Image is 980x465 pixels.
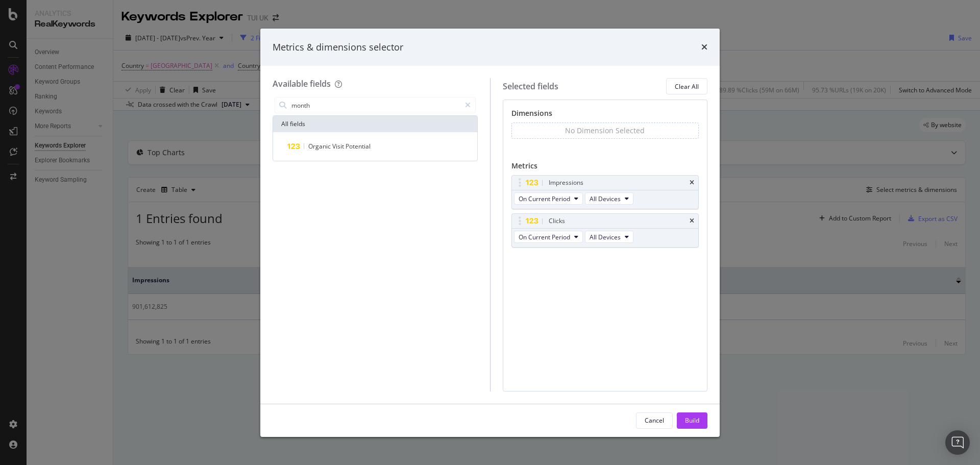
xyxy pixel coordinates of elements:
[549,216,565,226] div: Clicks
[514,231,583,243] button: On Current Period
[519,233,570,241] span: On Current Period
[273,41,403,54] div: Metrics & dimensions selector
[585,192,633,205] button: All Devices
[511,108,699,123] div: Dimensions
[549,178,583,188] div: Impressions
[511,175,699,209] div: ImpressionstimesOn Current PeriodAll Devices
[565,126,645,136] div: No Dimension Selected
[346,142,371,151] span: Potential
[690,218,694,224] div: times
[332,142,346,151] span: Visit
[645,416,664,425] div: Cancel
[585,231,633,243] button: All Devices
[590,194,621,203] span: All Devices
[273,116,477,132] div: All fields
[511,213,699,248] div: ClickstimesOn Current PeriodAll Devices
[685,416,699,425] div: Build
[590,233,621,241] span: All Devices
[945,430,970,455] div: Open Intercom Messenger
[519,194,570,203] span: On Current Period
[701,41,707,54] div: times
[675,82,699,91] div: Clear All
[260,29,720,437] div: modal
[290,97,460,113] input: Search by field name
[308,142,332,151] span: Organic
[690,180,694,186] div: times
[677,412,707,429] button: Build
[666,78,707,94] button: Clear All
[273,78,331,89] div: Available fields
[503,81,558,92] div: Selected fields
[514,192,583,205] button: On Current Period
[511,161,699,175] div: Metrics
[636,412,673,429] button: Cancel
